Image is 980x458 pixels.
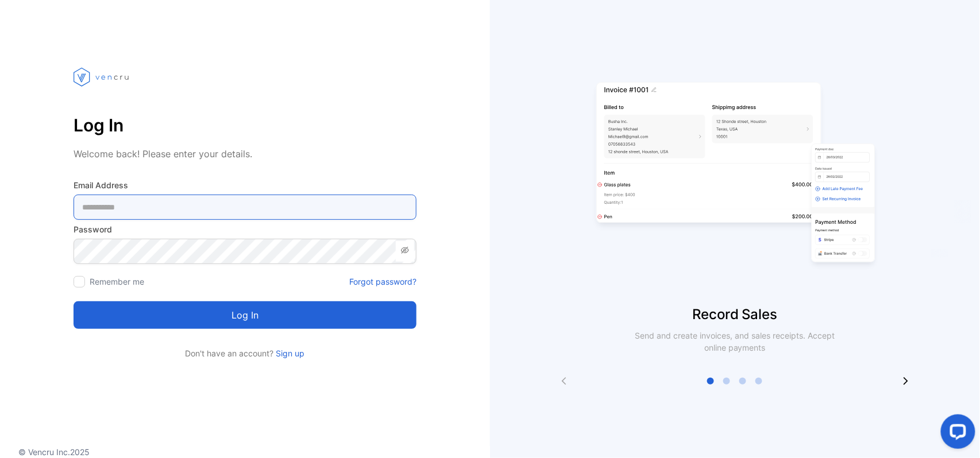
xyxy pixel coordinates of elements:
[74,179,416,191] label: Email Address
[90,277,144,286] label: Remember me
[349,275,416,288] a: Forgot password?
[74,347,416,359] p: Don't have an account?
[592,46,879,304] img: slider image
[74,301,416,329] button: Log in
[625,329,846,354] p: Send and create invoices, and sales receipts. Accept online payments
[274,348,305,358] a: Sign up
[74,223,416,235] label: Password
[74,111,416,139] p: Log In
[932,410,980,458] iframe: LiveChat chat widget
[490,304,980,325] p: Record Sales
[74,46,131,108] img: vencru logo
[74,147,416,161] p: Welcome back! Please enter your details.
